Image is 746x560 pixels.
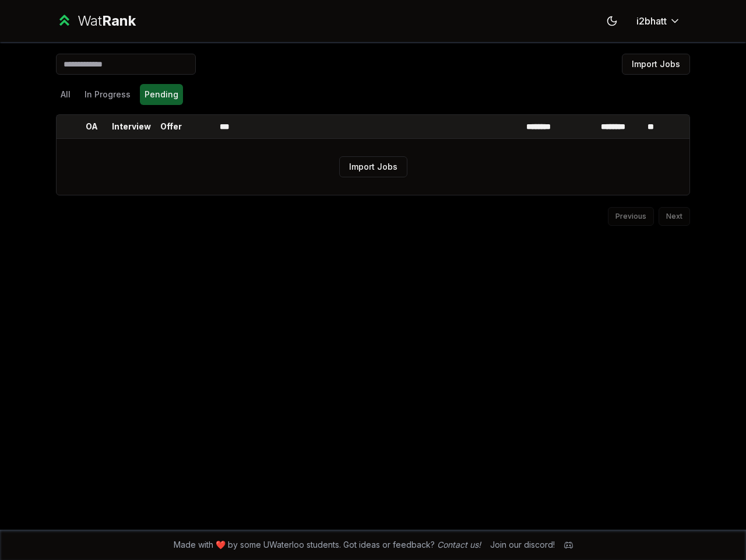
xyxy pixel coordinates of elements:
[78,12,136,30] div: Wat
[339,156,407,177] button: Import Jobs
[636,14,667,28] span: i2bhatt
[622,54,690,75] button: Import Jobs
[102,12,136,29] span: Rank
[490,539,555,551] div: Join our discord!
[56,84,75,105] button: All
[160,121,182,132] p: Offer
[437,540,481,549] a: Contact us!
[627,10,690,32] button: i2bhatt
[112,121,151,132] p: Interview
[80,84,135,105] button: In Progress
[174,539,481,551] span: Made with ❤️ by some UWaterloo students. Got ideas or feedback?
[140,84,183,105] button: Pending
[86,121,98,132] p: OA
[56,12,136,30] a: WatRank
